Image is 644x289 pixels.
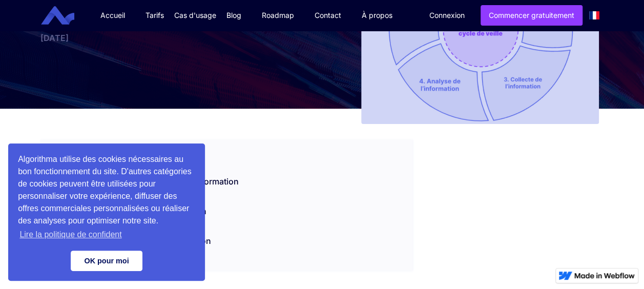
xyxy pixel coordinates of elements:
[174,10,216,20] div: Cas d'usage
[18,227,123,242] a: learn more about cookies
[40,139,413,166] div: SOMMAIRE
[18,153,195,242] span: Algorithma utilise des cookies nécessaires au bon fonctionnement du site. D'autres catégories de ...
[40,33,317,43] div: [DATE]
[574,273,635,279] img: Made in Webflow
[8,143,205,281] div: cookieconsent
[49,6,82,25] a: home
[481,5,583,26] a: Commencer gratuitement
[71,251,142,271] a: dismiss cookie message
[422,6,472,25] a: Connexion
